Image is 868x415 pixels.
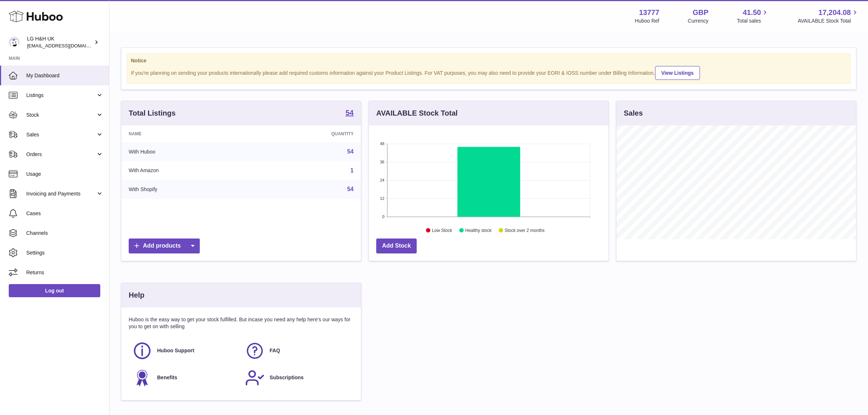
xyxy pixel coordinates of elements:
[376,238,417,253] a: Add Stock
[129,108,176,118] h3: Total Listings
[121,180,253,199] td: With Shopify
[26,131,96,138] span: Sales
[737,8,769,24] a: 41.50 Total sales
[380,178,384,182] text: 24
[639,8,659,18] strong: 13777
[26,72,104,79] span: My Dashboard
[26,210,104,217] span: Cases
[157,347,194,354] span: Huboo Support
[131,65,846,80] div: If you're planning on sending your products internationally please add required customs informati...
[121,125,253,142] th: Name
[129,316,354,330] p: Huboo is the easy way to get your stock fulfilled. But incase you need any help here's our ways f...
[131,57,846,64] strong: Notice
[129,238,200,253] a: Add products
[9,37,20,48] img: veechen@lghnh.co.uk
[253,125,361,142] th: Quantity
[380,196,384,201] text: 12
[26,190,96,197] span: Invoicing and Payments
[743,8,761,18] span: 41.50
[346,109,354,116] strong: 54
[270,374,304,381] span: Subscriptions
[245,341,350,361] a: FAQ
[737,18,769,24] span: Total sales
[380,160,384,164] text: 36
[26,171,104,178] span: Usage
[121,161,253,180] td: With Amazon
[157,374,177,381] span: Benefits
[624,108,643,118] h3: Sales
[132,368,238,388] a: Benefits
[27,43,107,49] span: [EMAIL_ADDRESS][DOMAIN_NAME]
[382,214,384,219] text: 0
[798,8,859,24] a: 17,204.08 AVAILABLE Stock Total
[26,151,96,158] span: Orders
[27,35,93,49] div: LG H&H UK
[346,109,354,118] a: 54
[347,148,354,155] a: 54
[380,141,384,146] text: 48
[26,92,96,99] span: Listings
[132,341,238,361] a: Huboo Support
[693,8,708,18] strong: GBP
[26,249,104,256] span: Settings
[121,142,253,161] td: With Huboo
[129,290,144,300] h3: Help
[376,108,458,118] h3: AVAILABLE Stock Total
[688,18,709,24] div: Currency
[655,66,700,80] a: View Listings
[432,228,452,233] text: Low Stock
[350,167,354,174] a: 1
[26,230,104,237] span: Channels
[635,18,659,24] div: Huboo Ref
[347,186,354,192] a: 54
[245,368,350,388] a: Subscriptions
[505,228,544,233] text: Stock over 2 months
[270,347,280,354] span: FAQ
[465,228,492,233] text: Healthy stock
[818,8,851,18] span: 17,204.08
[26,269,104,276] span: Returns
[9,284,100,297] a: Log out
[26,112,96,119] span: Stock
[798,18,859,24] span: AVAILABLE Stock Total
